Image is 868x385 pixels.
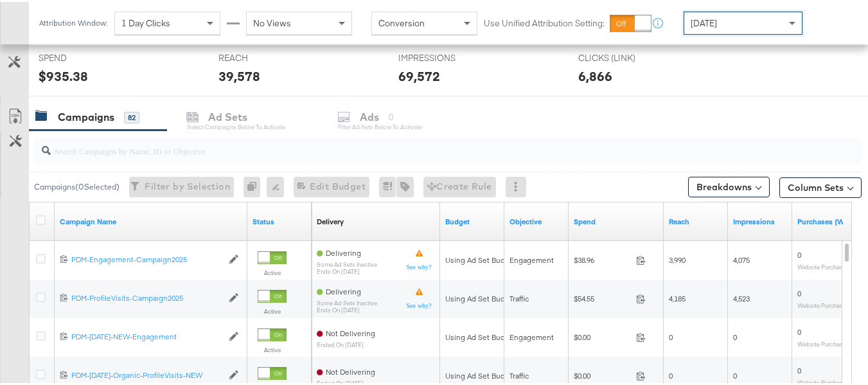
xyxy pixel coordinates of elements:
span: 4,075 [733,253,750,263]
span: $38.96 [574,253,631,263]
span: Not Delivering [326,365,375,375]
span: Delivering [326,285,361,294]
span: Conversion [378,15,425,27]
div: Using Ad Set Budget [445,369,517,379]
span: Engagement [509,330,554,340]
span: Delivering [326,246,361,256]
a: PDM-[DATE]-Organic-ProfileVisits-NEW [71,368,222,379]
div: 69,572 [398,65,440,84]
span: 0 [797,364,801,373]
label: Active [258,305,287,314]
span: Engagement [509,253,554,263]
a: Your campaign name. [60,215,242,225]
span: Traffic [509,369,529,379]
label: Active [258,344,287,352]
div: Campaigns [58,108,114,123]
div: 39,578 [218,65,260,84]
button: Breakdowns [688,175,770,195]
label: Use Unified Attribution Setting: [484,15,605,28]
sub: ended on [DATE] [317,378,375,385]
sub: Website Purchases [797,300,849,307]
span: 3,990 [669,253,686,263]
sub: Website Purchases [797,377,849,384]
span: 4,523 [733,292,750,301]
sub: ends on [DATE] [317,266,377,273]
span: 0 [669,330,673,340]
span: 0 [733,369,737,379]
span: Traffic [509,292,529,301]
span: 0 [733,330,737,340]
div: PDM-Engagement-Campaign2025 [71,253,222,263]
div: Using Ad Set Budget [445,330,517,341]
div: Using Ad Set Budget [445,253,517,264]
span: 0 [797,248,801,258]
span: No Views [253,15,291,27]
a: The number of people your ad was served to. [669,215,723,225]
a: PDM-Engagement-Campaign2025 [71,253,222,264]
sub: ends on [DATE] [317,305,377,312]
div: Attribution Window: [39,17,108,26]
span: REACH [218,50,315,62]
a: PDM-[DATE]-NEW-Engagement [71,330,222,341]
a: Reflects the ability of your Ad Campaign to achieve delivery based on ad states, schedule and bud... [317,215,344,225]
label: Active [258,267,287,275]
input: Search Campaigns by Name, ID or Objective [51,131,788,156]
div: PDM-[DATE]-NEW-Engagement [71,330,222,340]
sub: Website Purchases [797,261,849,269]
div: Campaigns ( 0 Selected) [34,179,120,191]
span: 0 [797,325,801,335]
span: Not Delivering [326,327,375,336]
span: [DATE] [691,15,717,27]
span: 1 Day Clicks [121,15,170,27]
sub: Some Ad Sets Inactive [317,298,377,305]
span: $0.00 [574,369,631,379]
a: The maximum amount you're willing to spend on your ads, on average each day or over the lifetime ... [445,215,499,225]
a: PDM-ProfileVisits-Campaign2025 [71,291,222,302]
div: 0 [244,175,267,195]
span: 0 [797,287,801,296]
sub: Website Purchases [797,338,849,346]
div: 6,866 [578,65,612,84]
a: The number of times your ad was served. On mobile apps an ad is counted as served the first time ... [733,215,787,225]
div: $935.38 [39,65,88,84]
sub: ended on [DATE] [317,339,375,346]
span: IMPRESSIONS [398,50,495,62]
div: Using Ad Set Budget [445,292,517,302]
a: Your campaign's objective. [509,215,563,225]
button: Column Sets [779,175,862,196]
a: Shows the current state of your Ad Campaign. [252,215,306,225]
span: 4,185 [669,292,686,301]
a: The total amount spent to date. [574,215,659,225]
span: $54.55 [574,292,631,301]
span: CLICKS (LINK) [578,50,675,62]
span: 0 [669,369,673,379]
span: SPEND [39,50,135,62]
div: Delivery [317,215,344,225]
span: $0.00 [574,330,631,340]
div: 82 [124,110,139,121]
sub: Some Ad Sets Inactive [317,259,377,266]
